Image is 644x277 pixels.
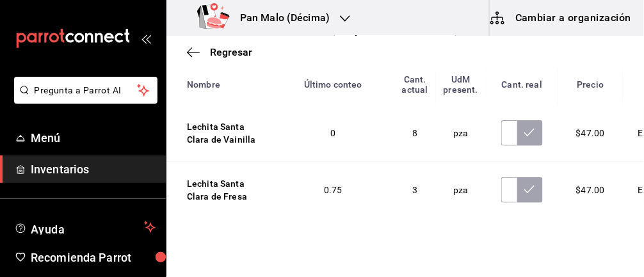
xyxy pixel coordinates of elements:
td: Lechita Santa Clara de Fresa [166,162,272,219]
div: Nombre [187,79,264,90]
h3: Pan Malo (Décima) [230,10,330,26]
span: Inventarios [31,161,156,178]
div: Último conteo [280,79,387,90]
a: Pregunta a Parrot AI [9,93,157,106]
span: 3 [412,185,417,195]
div: Precio [566,79,615,90]
input: Sin ajuste [501,177,517,203]
span: $47.00 [576,128,605,138]
span: Regresar [210,46,252,58]
span: Ayuda [31,219,139,235]
span: $47.00 [576,185,605,195]
td: Lechita Santa Clara de Vainilla [166,105,272,162]
input: Sin ajuste [501,120,517,146]
div: Cant. real [494,79,551,90]
button: open_drawer_menu [141,33,151,44]
button: Regresar [187,46,252,58]
span: Recomienda Parrot [31,249,156,266]
span: 0.75 [324,185,342,195]
td: pza [436,105,486,162]
span: 8 [412,128,417,138]
div: UdM present. [444,74,478,95]
td: pza [436,162,486,219]
button: Pregunta a Parrot AI [14,77,157,104]
span: Menú [31,129,156,146]
div: Cant. actual [402,74,428,95]
span: 0 [330,128,335,138]
span: Pregunta a Parrot AI [35,84,138,97]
